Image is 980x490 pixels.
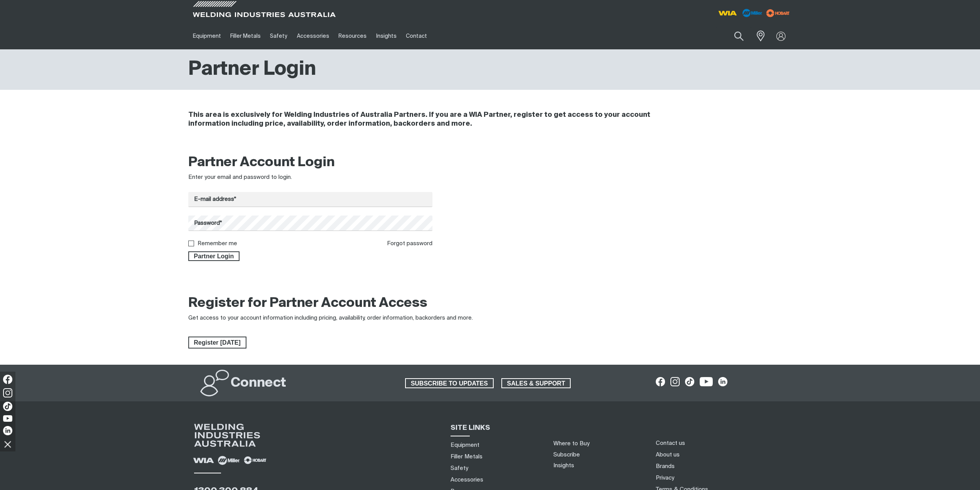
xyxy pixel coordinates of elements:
[188,295,427,312] h2: Register for Partner Account Access
[188,337,246,349] a: Register Today
[451,476,483,484] a: Accessories
[188,251,240,261] button: Partner Login
[3,388,12,397] img: Instagram
[726,27,752,45] button: Search products
[188,315,473,321] span: Get access to your account information including pricing, availability, order information, backor...
[3,375,12,384] img: Facebook
[189,337,246,349] span: Register [DATE]
[716,27,752,45] input: Product name or item number...
[656,439,685,447] a: Contact us
[371,23,401,49] a: Insights
[406,378,493,388] span: SUBSCRIBE TO UPDATES
[1,438,14,451] img: hide socials
[553,452,580,458] a: Subscribe
[188,154,433,171] h2: Partner Account Login
[451,441,479,449] a: Equipment
[265,23,292,49] a: Safety
[3,402,12,411] img: TikTok
[3,415,12,422] img: YouTube
[198,241,237,246] label: Remember me
[656,474,674,482] a: Privacy
[3,426,12,435] img: LinkedIn
[451,424,490,431] span: SITE LINKS
[334,23,371,49] a: Resources
[188,23,641,49] nav: Main
[656,462,675,470] a: Brands
[189,251,239,261] span: Partner Login
[188,173,433,182] div: Enter your email and password to login.
[292,23,334,49] a: Accessories
[501,378,571,388] a: SALES & SUPPORT
[764,7,792,19] img: miller
[188,111,689,128] h4: This area is exclusively for Welding Industries of Australia Partners. If you are a WIA Partner, ...
[231,375,286,392] h2: Connect
[405,378,494,388] a: SUBSCRIBE TO UPDATES
[401,23,432,49] a: Contact
[451,453,482,461] a: Filler Metals
[451,464,468,472] a: Safety
[387,241,432,246] a: Forgot password
[553,463,574,468] a: Insights
[188,23,226,49] a: Equipment
[188,57,316,82] h1: Partner Login
[502,378,570,388] span: SALES & SUPPORT
[553,441,590,446] a: Where to Buy
[656,451,680,459] a: About us
[226,23,265,49] a: Filler Metals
